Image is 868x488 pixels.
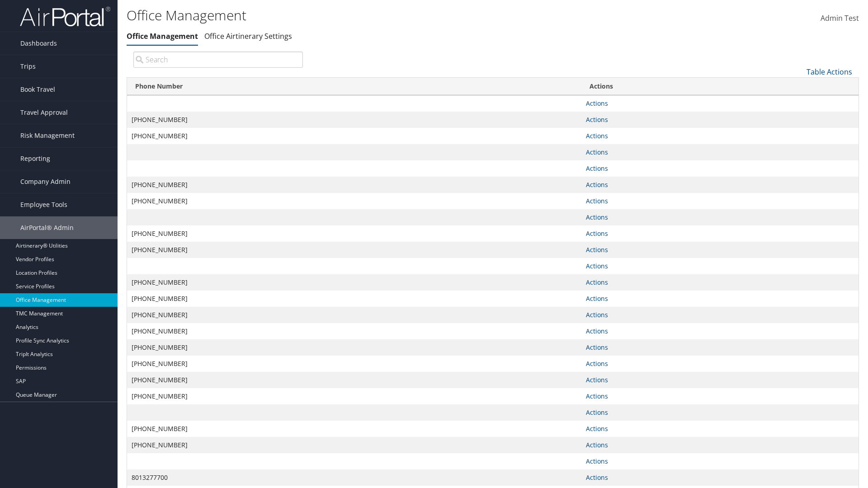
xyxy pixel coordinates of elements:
a: Office Management [127,31,198,41]
span: Dashboards [20,32,57,55]
a: Actions [586,229,608,238]
span: Trips [20,55,36,78]
a: Actions [586,441,608,449]
td: [PHONE_NUMBER] [127,291,581,307]
td: [PHONE_NUMBER] [127,225,581,242]
td: [PHONE_NUMBER] [127,356,581,372]
img: airportal-logo.png [20,6,110,27]
a: Actions [586,115,608,124]
span: Travel Approval [20,101,68,124]
a: Admin Test [821,5,859,33]
th: Phone Number: activate to sort column ascending [127,78,581,95]
a: Actions [586,213,608,221]
a: Actions [586,457,608,465]
a: Actions [586,392,608,400]
td: [PHONE_NUMBER] [127,421,581,437]
a: Actions [586,180,608,189]
span: Book Travel [20,78,55,101]
a: Actions [586,164,608,173]
td: [PHONE_NUMBER] [127,242,581,258]
a: Actions [586,473,608,482]
a: Actions [586,408,608,417]
td: [PHONE_NUMBER] [127,323,581,339]
a: Actions [586,99,608,108]
a: Actions [586,262,608,270]
a: Actions [586,294,608,303]
a: Office Airtinerary Settings [204,31,292,41]
a: Table Actions [807,67,852,77]
td: [PHONE_NUMBER] [127,339,581,356]
a: Actions [586,278,608,286]
td: [PHONE_NUMBER] [127,437,581,453]
span: Reporting [20,147,50,170]
a: Actions [586,245,608,254]
td: [PHONE_NUMBER] [127,177,581,193]
a: Actions [586,359,608,368]
a: Actions [586,424,608,433]
a: Actions [586,310,608,319]
td: [PHONE_NUMBER] [127,112,581,128]
span: Company Admin [20,170,71,193]
a: Actions [586,375,608,384]
span: AirPortal® Admin [20,216,74,239]
input: Search [133,52,303,68]
a: Actions [586,343,608,352]
a: Actions [586,327,608,335]
td: [PHONE_NUMBER] [127,128,581,144]
td: [PHONE_NUMBER] [127,193,581,209]
th: Actions [581,78,859,95]
span: Admin Test [821,13,859,23]
span: Employee Tools [20,193,67,216]
a: Actions [586,131,608,140]
td: 8013277700 [127,469,581,486]
a: Actions [586,148,608,156]
h1: Office Management [127,6,615,25]
td: [PHONE_NUMBER] [127,274,581,291]
td: [PHONE_NUMBER] [127,307,581,323]
td: [PHONE_NUMBER] [127,372,581,388]
a: Actions [586,197,608,205]
td: [PHONE_NUMBER] [127,388,581,404]
span: Risk Management [20,124,75,147]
